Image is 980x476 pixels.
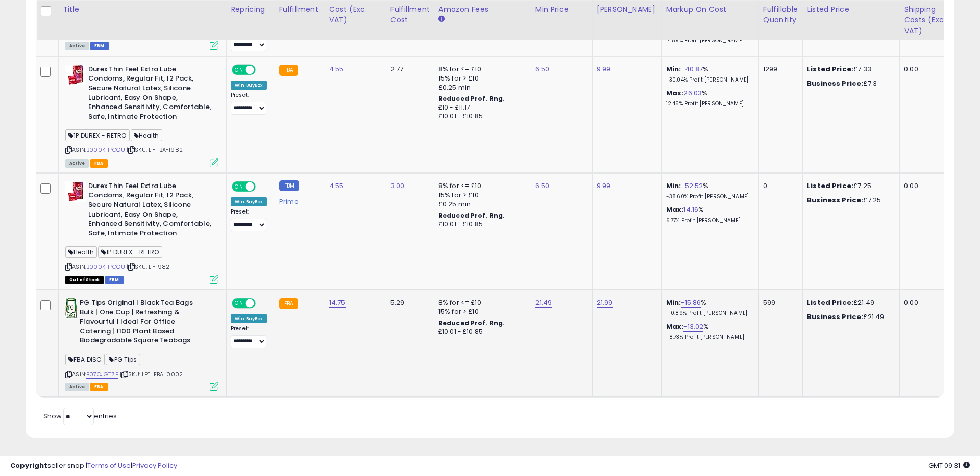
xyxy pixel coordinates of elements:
div: 15% for > £10 [438,191,523,200]
b: Business Price: [807,195,863,205]
div: Title [63,4,222,15]
b: Listed Price: [807,64,853,74]
div: % [666,65,751,84]
b: Listed Price: [807,298,853,307]
div: Preset: [231,325,267,348]
div: £10.01 - £10.85 [438,220,523,229]
img: 41llLLJU81L._SL40_.jpg [65,181,86,202]
div: Shipping Costs (Exc. VAT) [904,4,957,36]
span: Show: entries [43,411,117,421]
img: 41LGuZiBVBL._SL40_.jpg [65,298,77,319]
b: Min: [666,64,681,74]
span: FBM [105,276,124,284]
a: 21.99 [597,298,613,308]
div: Preset: [231,92,267,115]
span: ON [233,299,246,308]
div: % [666,89,751,108]
small: FBA [279,65,298,76]
div: Markup on Cost [666,4,754,15]
a: 9.99 [597,64,611,74]
div: Prime [279,194,317,206]
small: FBA [279,298,298,309]
div: % [666,181,751,200]
div: 15% for > £10 [438,307,523,316]
a: B07CJGT17P [86,370,118,379]
div: % [666,322,751,341]
div: Cost (Exc. VAT) [329,4,382,25]
a: 6.50 [535,181,550,191]
b: Max: [666,322,684,331]
p: 12.45% Profit [PERSON_NAME] [666,100,751,108]
a: 9.99 [597,181,611,191]
div: £0.25 min [438,200,523,209]
b: Business Price: [807,312,863,322]
span: ON [233,182,246,191]
span: 1P DUREX - RETRO [98,246,162,258]
div: 8% for <= £10 [438,181,523,191]
b: Durex Thin Feel Extra Lube Condoms, Regular Fit, 12 Pack, Secure Natural Latex, Silicone Lubrican... [88,181,212,241]
div: £21.49 [807,298,892,307]
div: Preset: [231,208,267,231]
a: 26.03 [683,88,702,98]
span: OFF [254,299,271,308]
b: Business Price: [807,78,863,88]
b: Max: [666,205,684,215]
b: Min: [666,181,681,191]
span: 2025-09-11 09:31 GMT [928,461,970,470]
b: Max: [666,88,684,98]
b: Reduced Prof. Rng. [438,211,505,220]
div: 8% for <= £10 [438,298,523,307]
a: 14.75 [329,298,346,308]
b: Listed Price: [807,181,853,191]
div: Win BuyBox [231,197,267,206]
span: Health [131,129,162,141]
div: Fulfillment [279,4,321,15]
div: ASIN: [65,2,218,49]
p: 14.59% Profit [PERSON_NAME] [666,37,751,44]
p: -8.73% Profit [PERSON_NAME] [666,334,751,341]
div: 1299 [763,65,795,74]
small: FBM [279,180,299,191]
img: 41llLLJU81L._SL40_.jpg [65,65,86,85]
div: Amazon Fees [438,4,527,15]
b: PG Tips Original | Black Tea Bags Bulk | One Cup | Refreshing & Flavourful | Ideal For Office Cat... [80,298,204,348]
span: All listings currently available for purchase on Amazon [65,383,89,391]
a: B000KHPGCU [86,262,125,271]
div: Fulfillable Quantity [763,4,798,25]
span: All listings currently available for purchase on Amazon [65,159,89,168]
div: ASIN: [65,65,218,166]
p: -38.60% Profit [PERSON_NAME] [666,193,751,200]
div: % [666,298,751,317]
b: Reduced Prof. Rng. [438,94,505,103]
a: -40.87 [681,64,703,74]
span: | SKU: LPT-FBA-0002 [120,370,183,378]
a: 4.55 [329,64,344,74]
p: 6.77% Profit [PERSON_NAME] [666,217,751,224]
div: Min Price [535,4,588,15]
div: % [666,205,751,224]
a: -15.86 [681,298,701,308]
a: B000KHPGCU [86,146,125,154]
b: Reduced Prof. Rng. [438,319,505,327]
div: seller snap | | [10,461,177,471]
a: Privacy Policy [132,461,177,470]
span: All listings that are currently out of stock and unavailable for purchase on Amazon [65,276,104,284]
div: £0.25 min [438,83,523,92]
a: 6.50 [535,64,550,74]
div: 599 [763,298,795,307]
span: FBA DISC [65,354,105,365]
b: Durex Thin Feel Extra Lube Condoms, Regular Fit, 12 Pack, Secure Natural Latex, Silicone Lubrican... [88,65,212,124]
span: 1P DUREX - RETRO [65,129,130,141]
div: 0.00 [904,298,953,307]
a: 21.49 [535,298,552,308]
div: £21.49 [807,312,892,322]
div: £10 - £11.17 [438,103,523,112]
div: £7.25 [807,181,892,191]
b: Min: [666,298,681,307]
span: PG Tips [106,354,140,365]
div: 5.29 [390,298,426,307]
div: ASIN: [65,181,218,283]
span: OFF [254,182,271,191]
div: ASIN: [65,298,218,390]
div: Listed Price [807,4,895,15]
